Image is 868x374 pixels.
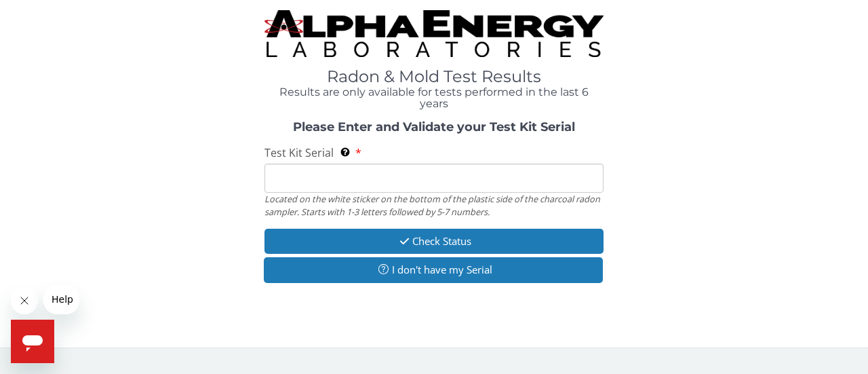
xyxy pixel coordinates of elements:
[264,68,604,86] h1: Radon & Mold Test Results
[264,86,604,110] h4: Results are only available for tests performed in the last 6 years
[293,119,575,134] strong: Please Enter and Validate your Test Kit Serial
[264,257,603,282] button: I don't have my Serial
[11,320,54,363] iframe: Button to launch messaging window
[264,229,604,254] button: Check Status
[264,145,334,160] span: Test Kit Serial
[264,10,604,57] img: TightCrop.jpg
[264,193,604,218] div: Located on the white sticker on the bottom of the plastic side of the charcoal radon sampler. Sta...
[11,287,38,314] iframe: Close message
[43,284,79,314] iframe: Message from company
